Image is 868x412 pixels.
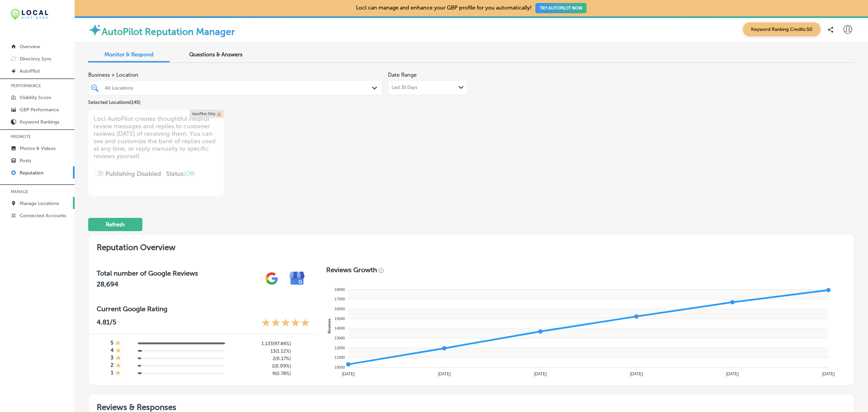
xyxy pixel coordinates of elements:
p: Posts [20,158,31,164]
p: Reputation [20,170,43,176]
text: Reviews [327,319,331,334]
div: 1 Star [115,362,121,370]
p: Connected Accounts [20,213,66,219]
h2: Reputation Overview [88,234,854,258]
h5: 1,133 ( 97.84% ) [230,341,291,347]
div: 1 Star [115,370,121,377]
tspan: [DATE] [534,372,547,376]
tspan: 17000 [335,297,345,301]
tspan: 16000 [335,307,345,311]
p: Manage Locations [20,201,59,206]
tspan: 13000 [335,336,345,340]
h4: 1 [111,370,113,377]
tspan: 18000 [335,287,345,292]
p: AutoPilot [20,68,40,74]
h3: Reviews Growth [326,266,377,274]
h5: 13 ( 1.12% ) [230,348,291,354]
img: gPZS+5FD6qPJAAAAABJRU5ErkJggg== [259,266,284,291]
p: Visibility Score [20,95,51,100]
h4: 5 [111,340,113,347]
h3: Total number of Google Reviews [97,269,198,277]
span: Keyword Ranking Credits: 50 [743,22,821,36]
tspan: 10000 [335,365,345,369]
h5: 2 ( 0.17% ) [230,356,291,361]
img: autopilot-icon [88,23,102,37]
tspan: [DATE] [342,372,355,376]
span: Business + Location [88,72,382,78]
label: AutoPilot Reputation Manager [102,26,235,37]
h4: 2 [111,362,114,370]
p: Selected Locations ( 145 ) [88,97,140,105]
div: All Locations [105,85,373,91]
h4: 4 [111,347,114,355]
button: Refresh [88,218,142,231]
h2: 28,694 [97,280,198,288]
tspan: [DATE] [822,372,835,376]
div: 1 Star [115,340,121,347]
div: 1 Star [115,347,121,355]
tspan: 14000 [335,326,345,330]
h5: 1 ( 0.09% ) [230,363,291,369]
tspan: 11000 [335,355,345,359]
h4: 3 [111,355,114,362]
img: 12321ecb-abad-46dd-be7f-2600e8d3409flocal-city-sync-logo-rectangle.png [11,9,48,20]
p: Keyword Rankings [20,119,59,125]
img: e7ababfa220611ac49bdb491a11684a6.png [284,266,310,291]
tspan: 12000 [335,346,345,350]
div: 1 Star [115,355,121,362]
h5: 9 ( 0.78% ) [230,371,291,376]
p: Directory Sync [20,56,52,62]
p: GBP Performance [20,107,59,113]
div: 4.81 Stars [261,318,310,329]
h3: Current Google Rating [97,305,310,313]
span: Questions & Answers [189,51,242,58]
p: Overview [20,44,40,50]
tspan: [DATE] [726,372,739,376]
p: Photos & Videos [20,146,56,151]
tspan: [DATE] [630,372,643,376]
p: 4.81 /5 [97,318,116,329]
tspan: 15000 [335,317,345,321]
span: Monitor & Respond [104,51,154,58]
button: TRY AUTOPILOT NOW [535,3,587,13]
label: Date Range [388,72,417,78]
tspan: [DATE] [438,372,451,376]
span: Last 30 Days [392,85,417,90]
